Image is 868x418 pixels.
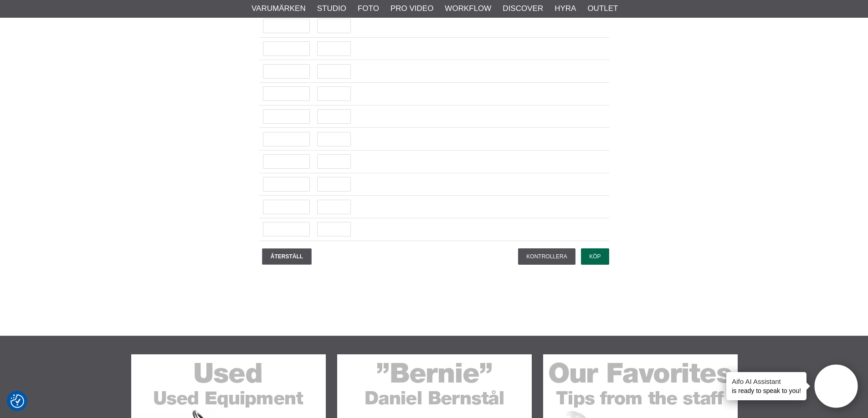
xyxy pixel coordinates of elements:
a: Pro Video [390,3,433,15]
a: Workflow [445,3,491,15]
input: Återställ [262,248,312,265]
a: Varumärken [252,3,306,15]
a: Discover [503,3,543,15]
a: Foto [358,3,379,15]
button: Samtyckesinställningar [10,393,24,409]
img: Revisit consent button [10,394,24,408]
a: Hyra [555,3,576,15]
a: Outlet [587,3,618,15]
div: is ready to speak to you! [726,372,806,400]
input: Kontrollera [518,248,575,265]
h4: Aifo AI Assistant [732,377,801,386]
a: Studio [317,3,346,15]
input: Köp [581,248,609,265]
